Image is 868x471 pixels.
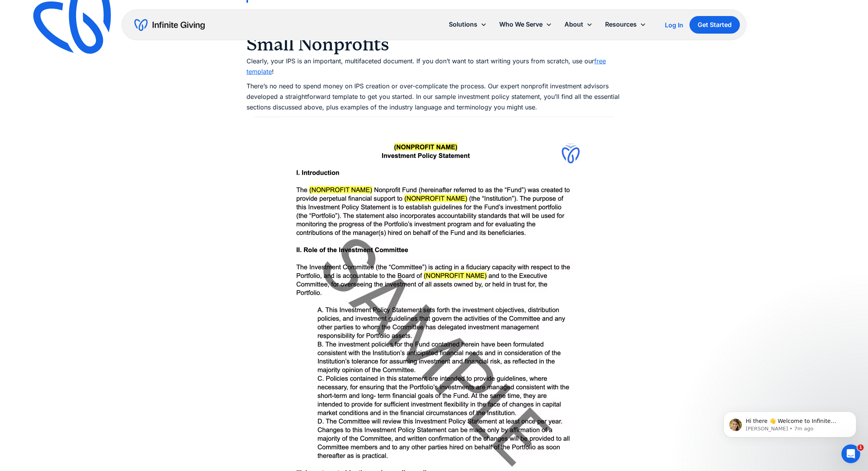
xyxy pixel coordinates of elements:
[689,16,740,34] a: Get Started
[246,56,622,77] p: Clearly, your IPS is an important, multifaceted document. If you don’t want to start writing your...
[665,22,683,28] div: Log In
[443,16,493,33] div: Solutions
[605,19,637,30] div: Resources
[857,444,864,451] span: 1
[246,81,622,113] p: There’s no need to spend money on IPS creation or over-complicate the process. Our expert nonprof...
[449,19,477,30] div: Solutions
[599,16,652,33] div: Resources
[134,19,205,31] a: home
[841,444,860,463] iframe: Intercom live chat
[246,57,606,75] a: free template
[493,16,558,33] div: Who We Serve
[558,16,599,33] div: About
[246,9,622,56] h2: Sample Investment Policy Statement for Small Nonprofits
[712,395,868,450] iframe: Intercom notifications message
[665,20,683,30] a: Log In
[564,19,583,30] div: About
[499,19,543,30] div: Who We Serve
